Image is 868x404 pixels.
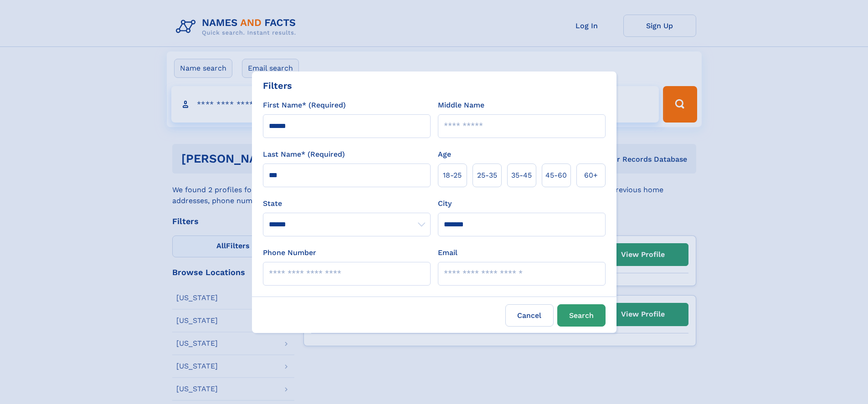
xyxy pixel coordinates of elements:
[438,100,484,111] label: Middle Name
[263,247,316,258] label: Phone Number
[477,170,497,181] span: 25‑35
[263,149,345,160] label: Last Name* (Required)
[438,198,452,209] label: City
[438,247,457,258] label: Email
[263,79,292,92] div: Filters
[263,198,431,209] label: State
[545,170,567,181] span: 45‑60
[511,170,532,181] span: 35‑45
[557,304,606,327] button: Search
[263,100,346,111] label: First Name* (Required)
[438,149,451,160] label: Age
[584,170,598,181] span: 60+
[443,170,462,181] span: 18‑25
[505,304,554,327] label: Cancel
